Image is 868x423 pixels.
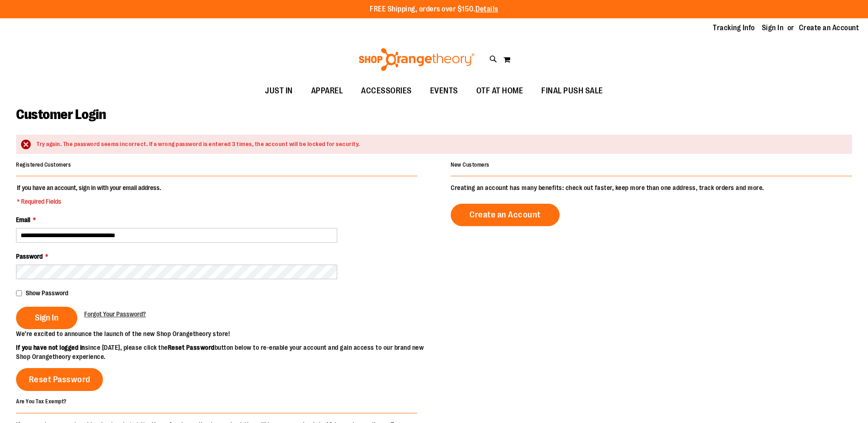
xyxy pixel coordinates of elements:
a: Tracking Info [713,23,755,33]
span: Reset Password [29,374,91,385]
legend: If you have an account, sign in with your email address. [16,183,162,206]
span: Show Password [26,289,68,297]
img: Shop Orangetheory [357,48,476,71]
span: Customer Login [16,107,106,122]
a: APPAREL [302,81,352,102]
span: EVENTS [430,81,458,101]
p: We’re excited to announce the launch of the new Shop Orangetheory store! [16,329,434,338]
a: Reset Password [16,368,103,391]
p: since [DATE], please click the button below to re-enable your account and gain access to our bran... [16,343,434,361]
span: Password [16,253,43,260]
p: Creating an account has many benefits: check out faster, keep more than one address, track orders... [451,183,852,192]
span: Forgot Your Password? [84,310,146,318]
a: Create an Account [799,23,859,33]
span: FINAL PUSH SALE [541,81,603,101]
span: Email [16,216,30,223]
a: Create an Account [451,204,560,226]
a: JUST IN [256,81,302,102]
p: FREE Shipping, orders over $150. [370,4,498,15]
a: Sign In [762,23,784,33]
span: Create an Account [469,210,541,220]
a: Forgot Your Password? [84,309,146,319]
span: * Required Fields [17,197,161,206]
span: APPAREL [311,81,343,101]
span: Sign In [35,313,59,323]
strong: New Customers [451,162,490,168]
span: ACCESSORIES [361,81,412,101]
a: Details [475,5,498,13]
strong: If you have not logged in [16,344,85,351]
a: EVENTS [421,81,467,102]
a: OTF AT HOME [467,81,533,102]
a: FINAL PUSH SALE [532,81,612,102]
span: OTF AT HOME [476,81,523,101]
strong: Registered Customers [16,162,71,168]
strong: Reset Password [168,344,215,351]
div: Try again. The password seems incorrect. If a wrong password is entered 3 times, the account will... [37,140,843,149]
span: JUST IN [265,81,293,101]
button: Sign In [16,307,77,329]
strong: Are You Tax Exempt? [16,398,67,405]
a: ACCESSORIES [352,81,421,102]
